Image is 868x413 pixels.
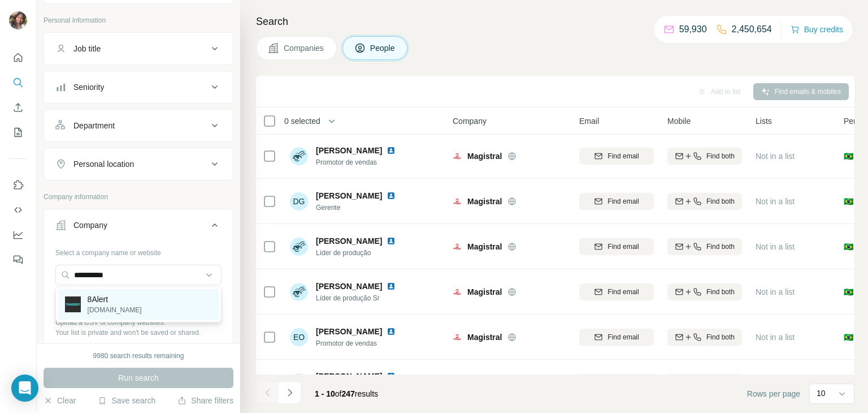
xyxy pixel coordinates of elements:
img: Avatar [290,238,308,256]
span: 0 selected [284,115,320,127]
span: Magistral [467,196,502,207]
img: LinkedIn logo [387,372,396,381]
img: Logo of Magistral [453,197,462,206]
span: Promotor de vendas [316,157,409,167]
span: 🇧🇷 [844,286,853,298]
span: 1 - 10 [315,389,335,398]
span: Not in a list [756,333,795,342]
span: [PERSON_NAME] [316,281,382,292]
span: of [335,389,342,398]
button: Dashboard [9,225,27,245]
span: Magistral [467,150,502,162]
span: Rows per page [747,388,800,399]
p: Personal information [44,15,233,25]
img: Avatar [290,283,308,301]
p: 10 [817,388,826,399]
img: LinkedIn logo [387,327,396,336]
img: Logo of Magistral [453,152,462,161]
span: Find email [607,332,639,342]
span: Promotor de vendas [316,338,409,349]
span: People [370,42,396,54]
img: Logo of Magistral [453,333,462,342]
span: [PERSON_NAME] [316,371,382,382]
button: Find both [667,193,742,210]
span: 🇧🇷 [844,196,853,207]
span: Find both [706,196,735,206]
div: Company [73,220,107,231]
button: Quick start [9,48,27,68]
button: Find both [667,238,742,255]
div: Seniority [73,81,104,93]
button: Company [44,212,233,243]
button: Enrich CSV [9,97,27,118]
span: [PERSON_NAME] [316,190,382,201]
span: [PERSON_NAME] [316,145,382,156]
span: Find both [706,151,735,161]
span: Find both [706,332,735,342]
span: 🇧🇷 [844,150,853,162]
button: Find email [579,374,654,391]
span: Not in a list [756,197,795,206]
button: Personal location [44,150,233,178]
span: Líder de produção [316,248,409,258]
p: 2,450,654 [732,23,772,36]
span: Magistral [467,241,502,252]
span: [PERSON_NAME] [316,326,382,337]
button: Find both [667,148,742,165]
button: Find both [667,374,742,391]
button: Seniority [44,74,233,101]
span: [PERSON_NAME] [316,235,382,247]
span: Magistral [467,332,502,343]
button: Search [9,72,27,93]
button: Department [44,112,233,139]
div: Personal location [73,158,134,170]
button: Buy credits [791,21,843,37]
img: 8Alert [65,296,81,312]
button: Save search [98,395,155,406]
button: Clear [44,395,76,406]
span: Company [453,115,487,127]
div: 9980 search results remaining [93,351,184,361]
span: Find email [607,151,639,161]
button: Find both [667,329,742,346]
img: LinkedIn logo [387,282,396,291]
button: Find both [667,283,742,300]
span: 🇧🇷 [844,241,853,252]
span: Mobile [667,115,691,127]
span: Find both [706,287,735,297]
button: Feedback [9,249,27,270]
button: Find email [579,193,654,210]
div: Select a company name or website [55,243,222,258]
p: [DOMAIN_NAME] [88,305,142,315]
span: Not in a list [756,242,795,251]
div: Department [73,120,115,131]
span: Not in a list [756,287,795,296]
div: EO [290,328,308,346]
h4: Search [256,14,854,29]
span: Lists [756,115,772,127]
img: Avatar [290,147,308,165]
img: LinkedIn logo [387,236,396,246]
button: Job title [44,35,233,62]
span: Companies [284,42,325,54]
img: Avatar [290,373,308,392]
button: Share filters [177,395,233,406]
span: Find email [607,196,639,206]
button: Find email [579,238,654,255]
span: Find email [607,242,639,252]
div: Job title [73,43,101,54]
span: Find email [607,287,639,297]
button: Find email [579,148,654,165]
p: 8Alert [88,294,142,305]
button: Use Surfe on LinkedIn [9,175,27,195]
button: Find email [579,283,654,300]
span: Magistral [467,286,502,298]
span: 🇧🇷 [844,332,853,343]
img: Logo of Magistral [453,287,462,296]
span: Gerente [316,203,409,213]
img: Avatar [9,11,27,29]
span: Find both [706,242,735,252]
button: My lists [9,122,27,143]
img: LinkedIn logo [387,146,396,155]
p: Upload a CSV of company websites. [55,317,222,328]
